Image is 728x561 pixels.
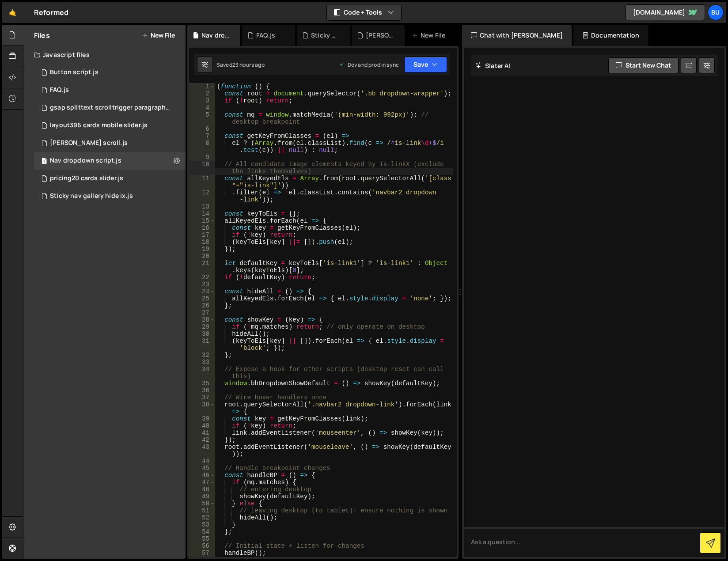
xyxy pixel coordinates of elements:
[34,7,68,18] div: Reformed
[189,97,215,104] div: 3
[189,507,215,514] div: 51
[189,260,215,274] div: 21
[232,61,265,68] div: 23 hours ago
[189,295,215,302] div: 25
[50,192,133,200] div: Sticky nav gallery hide ix.js
[189,281,215,288] div: 23
[34,170,186,187] div: 17187/47647.js
[201,31,230,40] div: Nav dropdown script.js
[189,493,215,500] div: 49
[189,154,215,161] div: 9
[50,174,123,182] div: pricing20 cards slider.js
[189,422,215,429] div: 40
[311,31,339,40] div: Sticky nav gallery hide ix.js
[573,25,648,46] div: Documentation
[189,359,215,366] div: 33
[42,158,47,165] span: 1
[189,550,215,557] div: 57
[189,111,215,125] div: 5
[50,68,99,76] div: Button script.js
[189,500,215,507] div: 50
[34,64,186,81] div: 17187/47509.js
[50,121,148,129] div: layout396 cards mobile slider.js
[189,217,215,224] div: 15
[366,31,394,40] div: [PERSON_NAME] scroll.js
[189,486,215,493] div: 48
[189,274,215,281] div: 22
[34,30,50,40] h2: Files
[189,203,215,210] div: 13
[189,429,215,436] div: 41
[189,316,215,323] div: 28
[189,83,215,90] div: 1
[189,514,215,521] div: 52
[50,104,172,112] div: gsap splittext scrolltrigger paragraph.js
[475,61,511,70] h2: Slater AI
[189,521,215,528] div: 53
[189,337,215,352] div: 31
[2,2,23,23] a: 🤙
[189,133,215,140] div: 7
[189,125,215,133] div: 6
[50,157,121,165] div: Nav dropdown script.js
[189,394,215,401] div: 37
[327,4,401,20] button: Code + Tools
[256,31,275,40] div: FAQ.js
[216,61,265,68] div: Saved
[34,81,186,99] div: 17187/47555.js
[189,415,215,422] div: 39
[189,458,215,465] div: 44
[34,134,186,152] div: 17187/47651.js
[189,231,215,239] div: 17
[189,479,215,486] div: 47
[189,436,215,443] div: 42
[189,288,215,295] div: 24
[189,465,215,472] div: 45
[34,187,186,205] div: 17187/47650.js
[339,61,399,68] div: Dev and prod in sync
[189,387,215,394] div: 36
[189,104,215,111] div: 4
[142,32,175,39] button: New File
[189,210,215,217] div: 14
[189,224,215,231] div: 16
[189,175,215,189] div: 11
[189,323,215,330] div: 29
[189,239,215,246] div: 18
[608,57,679,73] button: Start new chat
[34,152,186,170] div: 17187/47645.js
[189,352,215,359] div: 32
[189,443,215,458] div: 43
[189,161,215,175] div: 10
[189,302,215,309] div: 26
[189,535,215,542] div: 55
[708,4,724,20] a: Bu
[189,472,215,479] div: 46
[189,380,215,387] div: 35
[34,117,186,134] div: 17187/47646.js
[189,542,215,550] div: 56
[189,90,215,97] div: 2
[404,57,447,72] button: Save
[626,4,705,20] a: [DOMAIN_NAME]
[50,139,128,147] div: [PERSON_NAME] scroll.js
[189,330,215,337] div: 30
[189,366,215,380] div: 34
[189,309,215,316] div: 27
[189,528,215,535] div: 54
[462,25,572,46] div: Chat with [PERSON_NAME]
[189,189,215,203] div: 12
[50,86,69,94] div: FAQ.js
[34,99,189,117] div: 17187/47648.js
[412,31,449,40] div: New File
[23,46,186,64] div: Javascript files
[189,253,215,260] div: 20
[189,246,215,253] div: 19
[189,140,215,154] div: 8
[189,401,215,415] div: 38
